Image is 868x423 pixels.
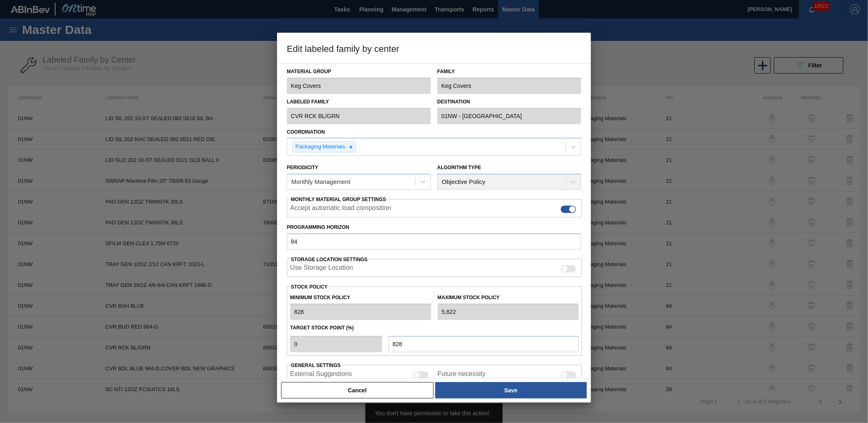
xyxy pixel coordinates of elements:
[277,33,591,64] h3: Edit labeled family by center
[291,257,368,262] span: Storage Location Settings
[437,66,581,78] label: Family
[290,264,353,274] label: When enabled, the system will display stocks from different storage locations.
[438,295,500,300] label: Maximum Stock Policy
[437,96,581,108] label: Destination
[287,222,581,233] label: Programming Horizon
[287,165,318,170] label: Periodicity
[290,370,352,380] label: External Suggestions
[287,96,431,108] label: Labeled Family
[293,142,347,152] div: Packaging Materials
[290,325,354,331] label: Target Stock Point (%)
[438,370,485,380] label: Future necessity
[287,129,325,135] label: Coordination
[281,382,434,398] button: Cancel
[291,179,350,186] div: Monthly Management
[435,382,587,398] button: Save
[291,197,386,202] span: Monthly Material Group Settings
[291,284,328,290] label: Stock Policy
[290,295,350,300] label: Minimum Stock Policy
[437,165,481,170] label: Algorithm Type
[291,363,341,368] span: General settings
[287,66,431,78] label: Material Group
[290,204,391,214] label: Accept automatic load composition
